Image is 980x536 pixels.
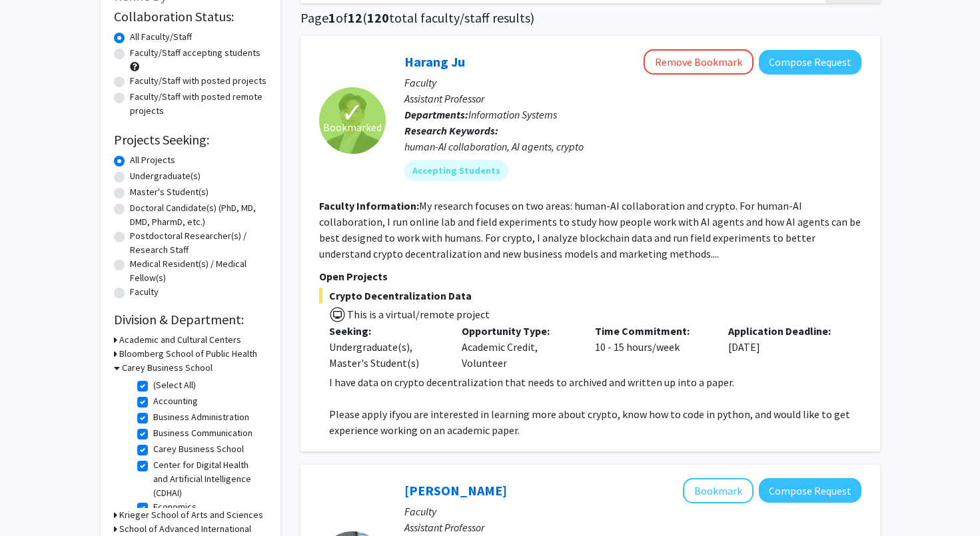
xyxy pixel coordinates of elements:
button: Compose Request to Manuel Hermosilla [759,478,861,503]
label: Faculty/Staff with posted projects [130,74,266,88]
h1: Page of ( total faculty/staff results) [300,10,880,26]
h3: Krieger School of Arts and Sciences [119,508,263,522]
div: human-AI collaboration, AI agents, crypto [404,138,861,154]
p: Open Projects [319,268,861,284]
b: Faculty Information: [319,199,419,212]
label: Center for Digital Health and Artificial Intelligence (CDHAI) [153,458,264,500]
p: Please apply if [329,406,861,438]
p: Assistant Professor [404,519,861,535]
mat-chip: Accepting Students [404,160,508,181]
p: Seeking: [329,323,442,339]
span: This is a virtual/remote project [346,308,490,321]
a: Harang Ju [404,53,465,70]
span: Information Systems [468,108,557,121]
fg-read-more: My research focuses on two areas: human-AI collaboration and crypto. For human-AI collaboration, ... [319,199,861,260]
label: Undergraduate(s) [130,169,201,183]
span: 12 [348,9,362,26]
div: Undergraduate(s), Master's Student(s) [329,339,442,371]
label: Doctoral Candidate(s) (PhD, MD, DMD, PharmD, etc.) [130,201,267,229]
label: Postdoctoral Researcher(s) / Research Staff [130,229,267,257]
label: Faculty/Staff with posted remote projects [130,90,267,118]
h2: Collaboration Status: [114,9,267,25]
p: Application Deadline: [728,323,841,339]
label: Carey Business School [153,442,244,456]
div: Academic Credit, Volunteer [452,323,585,371]
iframe: Chat [10,476,57,526]
span: you are interested in learning more about crypto, know how to code in python, and would like to g... [329,407,850,437]
a: [PERSON_NAME] [404,482,507,499]
span: 1 [328,9,336,26]
p: Assistant Professor [404,91,861,107]
h2: Projects Seeking: [114,132,267,148]
span: 120 [367,9,389,26]
label: All Faculty/Staff [130,30,192,44]
button: Remove Bookmark [644,49,753,75]
b: Research Keywords: [404,124,498,137]
span: Bookmarked [323,119,382,135]
button: Add Manuel Hermosilla to Bookmarks [683,478,753,503]
h3: Academic and Cultural Centers [119,333,241,347]
label: (Select All) [153,378,196,392]
label: Accounting [153,394,198,408]
label: Faculty [130,285,159,299]
h3: Bloomberg School of Public Health [119,347,257,361]
span: Crypto Decentralization Data [319,288,861,304]
label: Master's Student(s) [130,185,209,199]
div: 10 - 15 hours/week [585,323,718,371]
label: Business Administration [153,410,249,424]
span: I have data on crypto decentralization that needs to archived and written up into a paper. [329,376,734,389]
b: Departments: [404,108,468,121]
label: Faculty/Staff accepting students [130,46,260,60]
p: Time Commitment: [595,323,708,339]
span: ✓ [341,106,364,119]
label: Economics [153,500,197,514]
h3: Carey Business School [122,361,213,375]
button: Compose Request to Harang Ju [759,50,861,75]
h2: Division & Department: [114,312,267,328]
div: [DATE] [718,323,851,371]
p: Opportunity Type: [462,323,575,339]
p: Faculty [404,503,861,519]
p: Faculty [404,75,861,91]
label: Medical Resident(s) / Medical Fellow(s) [130,257,267,285]
label: All Projects [130,153,175,167]
label: Business Communication [153,426,252,440]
